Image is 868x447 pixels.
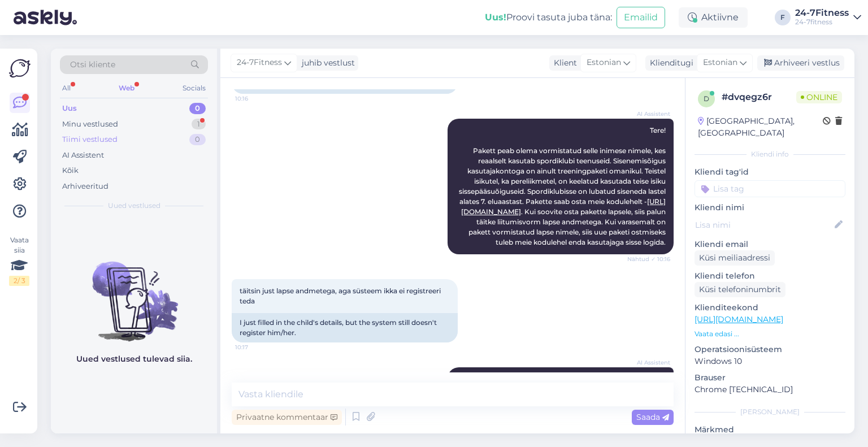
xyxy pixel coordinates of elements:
p: Kliendi nimi [695,202,845,214]
p: Kliendi tag'id [695,166,845,178]
div: I just filled in the child's details, but the system still doesn't register him/her. [232,313,458,342]
p: Uued vestlused tulevad siia. [76,353,192,365]
span: Uued vestlused [108,201,160,211]
div: 24-7Fitness [795,8,849,18]
div: Minu vestlused [62,119,118,130]
span: Otsi kliente [70,59,115,71]
div: Arhiveeri vestlus [757,55,844,71]
a: [URL][DOMAIN_NAME] [695,314,783,324]
div: Privaatne kommentaar [232,410,342,425]
span: täitsin just lapse andmetega, aga süsteem ikka ei registreeri teda [240,287,442,305]
div: Kõik [62,165,79,176]
div: # dvqegz6r [722,90,796,104]
div: [PERSON_NAME] [695,407,845,417]
div: Küsi telefoninumbrit [695,282,785,297]
div: AI Assistent [62,150,104,161]
div: Kliendi info [695,149,845,159]
img: No chats [51,241,217,343]
div: Socials [180,81,208,96]
span: AI Assistent [628,110,670,118]
div: Uus [62,103,77,114]
p: Chrome [TECHNICAL_ID] [695,384,845,396]
div: [GEOGRAPHIC_DATA], [GEOGRAPHIC_DATA] [698,115,823,139]
div: Klient [549,57,577,69]
span: Online [796,91,842,103]
input: Lisa nimi [695,219,832,231]
span: Estonian [587,57,621,69]
div: 1 [192,119,206,130]
div: 0 [189,134,206,145]
div: Tiimi vestlused [62,134,118,145]
div: Proovi tasuta juba täna: [485,11,612,24]
p: Kliendi email [695,238,845,250]
span: Saada [636,412,669,422]
div: Aktiivne [679,7,748,28]
span: d [704,94,709,103]
p: Windows 10 [695,355,845,367]
div: F [775,10,791,25]
span: 10:16 [235,94,277,103]
p: Operatsioonisüsteem [695,344,845,355]
a: 24-7Fitness24-7fitness [795,8,861,27]
input: Lisa tag [695,180,845,197]
span: 24-7Fitness [237,57,282,69]
img: Askly Logo [9,58,31,79]
p: Vaata edasi ... [695,329,845,339]
span: Estonian [703,57,737,69]
span: AI Assistent [628,358,670,367]
div: Vaata siia [9,235,29,286]
span: 10:17 [235,343,277,351]
div: 24-7fitness [795,18,849,27]
div: 0 [189,103,206,114]
div: All [60,81,73,96]
span: Nähtud ✓ 10:16 [627,255,670,263]
p: Klienditeekond [695,302,845,314]
button: Emailid [617,7,665,28]
div: Klienditugi [645,57,693,69]
b: Uus! [485,12,506,23]
div: Küsi meiliaadressi [695,250,775,266]
div: Arhiveeritud [62,181,108,192]
div: 2 / 3 [9,276,29,286]
div: Web [116,81,137,96]
p: Kliendi telefon [695,270,845,282]
div: juhib vestlust [297,57,355,69]
p: Brauser [695,372,845,384]
p: Märkmed [695,424,845,436]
